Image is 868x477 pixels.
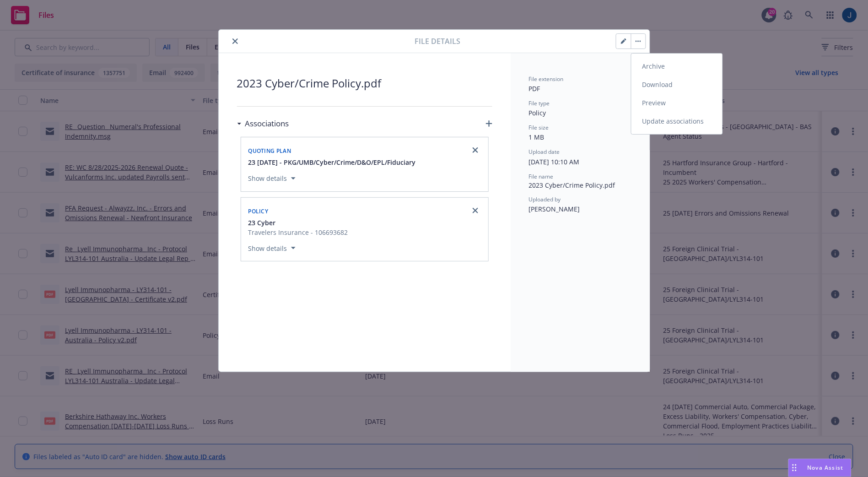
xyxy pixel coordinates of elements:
span: Nova Assist [808,464,844,472]
h3: Associations [245,118,289,130]
span: File name [529,173,554,180]
span: Uploaded by [529,195,561,203]
span: File type [529,99,550,107]
span: Policy [248,207,269,215]
span: Quoting plan [248,147,291,155]
button: close [230,36,241,47]
span: PDF [529,84,540,93]
a: close [470,145,481,156]
span: Upload date [529,148,560,156]
span: 2023 Cyber/Crime Policy.pdf [237,75,492,92]
span: File extension [529,75,564,83]
span: File details [415,36,461,47]
span: [PERSON_NAME] [529,205,580,213]
div: Drag to move [789,459,800,477]
button: Show details [245,243,299,254]
span: Policy [529,108,546,117]
button: Nova Assist [788,459,852,477]
button: Show details [245,173,299,184]
button: 23 Cyber [248,218,348,228]
span: [DATE] 10:10 AM [529,157,580,166]
button: 23 [DATE] - PKG/UMB/Cyber/Crime/D&O/EPL/Fiduciary [248,157,416,167]
span: Travelers Insurance - 106693682 [248,228,348,237]
span: 2023 Cyber/Crime Policy.pdf [529,180,631,190]
a: close [470,205,481,216]
span: 1 MB [529,133,545,141]
span: 23 Cyber [248,218,276,228]
div: Associations [237,118,289,130]
span: File size [529,124,549,131]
